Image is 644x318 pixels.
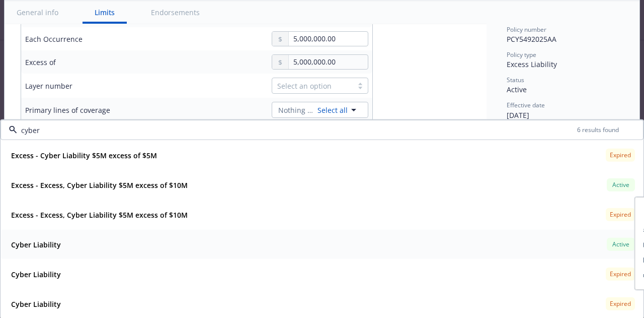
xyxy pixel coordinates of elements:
[25,105,110,115] div: Primary lines of coverage
[507,50,536,59] span: Policy type
[25,34,83,44] div: Each Occurrence
[313,105,348,115] a: Select all
[289,55,368,69] input: 0.00
[83,1,127,24] button: Limits
[25,57,56,68] div: Excess of
[507,59,557,69] span: Excess Liability
[17,124,577,135] input: Filter by keyword
[25,81,72,91] div: Layer number
[277,81,348,91] div: Select an option
[507,85,527,94] span: Active
[507,110,529,120] span: [DATE]
[507,25,546,34] span: Policy number
[11,180,188,189] strong: Excess - Excess, Cyber Liability $5M excess of $10M
[272,102,368,118] button: Nothing selectedSelect all
[278,105,313,115] span: Nothing selected
[11,150,157,160] strong: Excess - Cyber Liability $5M excess of $5M
[289,32,368,46] input: 0.00
[139,1,212,24] button: Endorsements
[5,1,70,24] button: General info
[507,34,556,44] span: PCY5492025AA
[507,76,524,84] span: Status
[507,101,545,109] span: Effective date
